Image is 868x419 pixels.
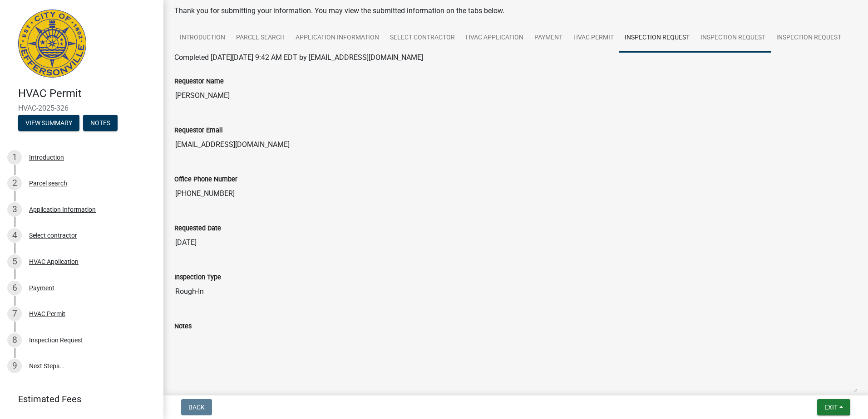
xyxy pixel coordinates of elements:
[29,154,64,161] div: Introduction
[174,78,224,85] label: Requestor Name
[18,87,156,100] h4: HVAC Permit
[568,24,619,53] a: HVAC Permit
[619,24,695,53] a: Inspection Request
[460,24,529,53] a: HVAC Application
[181,399,212,415] button: Back
[174,176,237,183] label: Office Phone Number
[29,311,65,317] div: HVAC Permit
[174,127,223,134] label: Requestor Email
[29,232,77,239] div: Select contractor
[7,333,22,347] div: 8
[529,24,568,53] a: Payment
[29,180,67,186] div: Parcel search
[7,307,22,321] div: 7
[29,258,79,265] div: HVAC Application
[7,202,22,217] div: 3
[7,228,22,243] div: 4
[231,24,290,53] a: Parcel search
[7,254,22,269] div: 5
[174,53,423,62] span: Completed [DATE][DATE] 9:42 AM EDT by [EMAIL_ADDRESS][DOMAIN_NAME]
[188,404,205,411] span: Back
[29,285,54,291] div: Payment
[18,115,79,131] button: View Summary
[7,281,22,295] div: 6
[7,390,149,408] a: Estimated Fees
[290,24,385,53] a: Application Information
[7,150,22,165] div: 1
[174,5,857,16] div: Thank you for submitting your information. You may view the submitted information on the tabs below.
[174,274,221,281] label: Inspection Type
[174,24,231,53] a: Introduction
[7,176,22,190] div: 2
[824,404,838,411] span: Exit
[695,24,771,53] a: Inspection Request
[83,120,118,127] wm-modal-confirm: Notes
[18,10,86,78] img: City of Jeffersonville, Indiana
[385,24,460,53] a: Select contractor
[174,323,192,330] label: Notes
[83,115,118,131] button: Notes
[817,399,850,415] button: Exit
[18,120,79,127] wm-modal-confirm: Summary
[174,225,221,232] label: Requested Date
[29,337,83,343] div: Inspection Request
[29,206,96,213] div: Application Information
[771,24,847,53] a: Inspection Request
[18,104,145,112] span: HVAC-2025-326
[7,359,22,373] div: 9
